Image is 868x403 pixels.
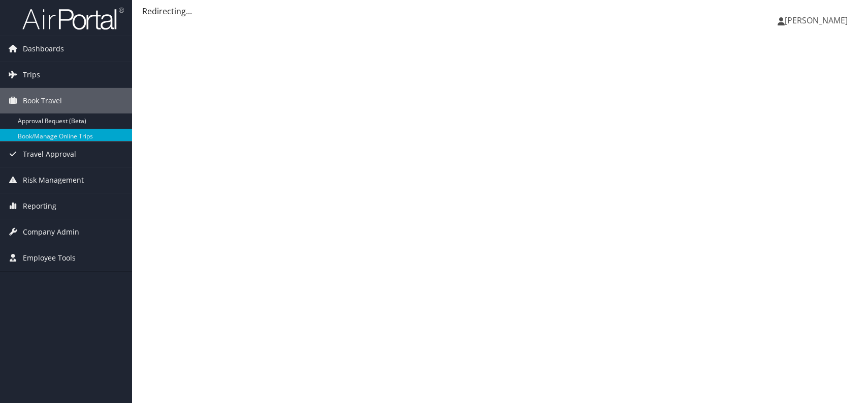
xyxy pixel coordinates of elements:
span: Trips [23,62,40,88]
span: Dashboards [23,36,64,62]
span: Reporting [23,193,56,219]
span: [PERSON_NAME] [785,15,848,26]
img: airportal-logo.png [22,7,124,31]
span: Company Admin [23,219,79,245]
span: Employee Tools [23,245,76,271]
span: Risk Management [23,167,84,193]
div: Redirecting... [142,5,858,17]
a: [PERSON_NAME] [778,5,858,36]
span: Book Travel [23,88,62,113]
span: Travel Approval [23,141,76,167]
